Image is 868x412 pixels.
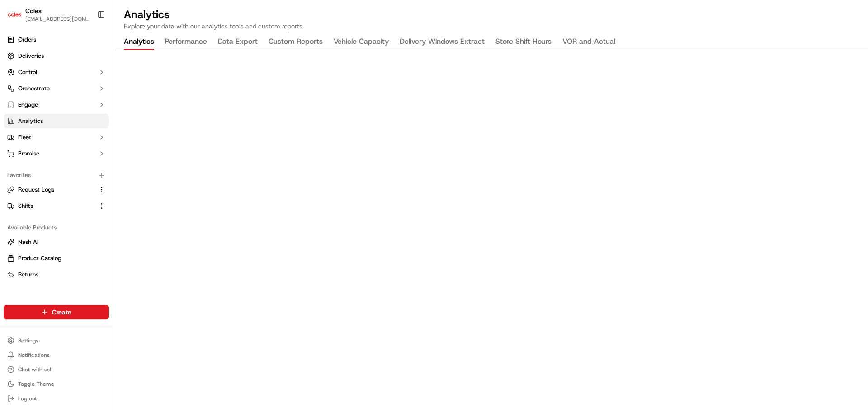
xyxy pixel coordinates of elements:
[7,202,94,210] a: Shifts
[4,183,109,197] button: Request Logs
[18,351,50,359] span: Notifications
[18,150,39,158] span: Promise
[4,98,109,112] button: Engage
[18,36,36,44] span: Orders
[4,168,109,183] div: Favorites
[4,305,109,319] button: Create
[7,238,105,246] a: Nash AI
[18,366,51,373] span: Chat with us!
[18,271,38,279] span: Returns
[113,50,868,412] iframe: Analytics
[4,334,109,347] button: Settings
[495,34,552,50] button: Store Shift Hours
[4,267,109,282] button: Returns
[4,146,109,161] button: Promise
[124,22,857,31] p: Explore your data with our analytics tools and custom reports
[124,34,154,50] button: Analytics
[18,117,43,125] span: Analytics
[18,395,37,402] span: Log out
[7,254,105,262] a: Product Catalog
[7,271,105,279] a: Returns
[18,101,38,109] span: Engage
[4,349,109,361] button: Notifications
[4,65,109,80] button: Control
[165,34,207,50] button: Performance
[18,186,54,194] span: Request Logs
[4,251,109,266] button: Product Catalog
[25,6,42,15] button: Coles
[124,7,857,22] h2: Analytics
[18,254,61,262] span: Product Catalog
[4,199,109,213] button: Shifts
[4,378,109,390] button: Toggle Theme
[334,34,389,50] button: Vehicle Capacity
[4,33,109,47] a: Orders
[18,337,38,344] span: Settings
[4,363,109,376] button: Chat with us!
[4,4,94,25] button: ColesColes[EMAIL_ADDRESS][DOMAIN_NAME]
[7,186,94,194] a: Request Logs
[4,235,109,249] button: Nash AI
[562,34,615,50] button: VOR and Actual
[4,130,109,145] button: Fleet
[4,49,109,63] a: Deliveries
[7,7,22,22] img: Coles
[4,392,109,405] button: Log out
[4,220,109,235] div: Available Products
[52,308,71,317] span: Create
[18,133,31,141] span: Fleet
[400,34,485,50] button: Delivery Windows Extract
[18,52,44,60] span: Deliveries
[4,81,109,96] button: Orchestrate
[18,380,54,388] span: Toggle Theme
[269,34,323,50] button: Custom Reports
[18,68,37,76] span: Control
[4,114,109,128] a: Analytics
[18,202,33,210] span: Shifts
[18,84,50,93] span: Orchestrate
[18,238,38,246] span: Nash AI
[218,34,258,50] button: Data Export
[25,15,90,23] button: [EMAIL_ADDRESS][DOMAIN_NAME]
